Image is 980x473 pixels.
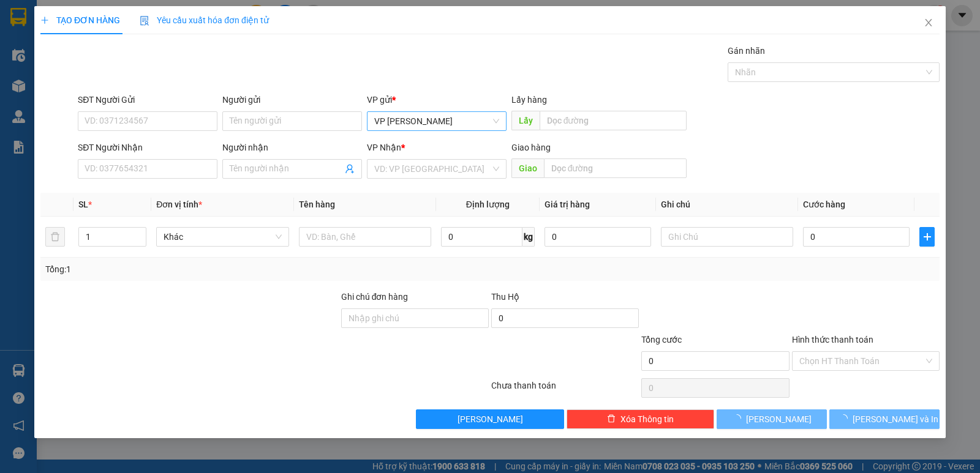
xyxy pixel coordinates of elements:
span: Tên hàng [299,199,335,209]
input: Dọc đường [544,158,687,178]
span: Khác [164,228,281,246]
span: Đơn vị tính [156,199,202,209]
img: icon [140,16,149,26]
div: Chưa thanh toán [490,379,640,400]
button: plus [919,227,935,247]
span: Tổng cước [641,335,682,345]
span: Yêu cầu xuất hóa đơn điện tử [140,15,269,25]
button: delete [45,227,65,247]
span: Giá trị hàng [545,199,590,209]
input: Dọc đường [540,111,687,130]
span: plus [920,232,934,242]
span: close [924,18,933,28]
span: Giao [511,158,544,178]
span: delete [607,414,616,424]
button: Close [911,6,946,40]
div: Tổng: 1 [45,263,379,276]
span: Lấy [511,111,540,130]
label: Gán nhãn [728,46,765,56]
span: loading [733,414,746,423]
span: user-add [345,164,355,174]
label: Hình thức thanh toán [792,335,873,345]
span: Cước hàng [803,199,845,209]
input: 0 [545,227,651,247]
span: VP Phan Rang [374,112,499,130]
span: [PERSON_NAME] [458,412,523,426]
span: [PERSON_NAME] [746,412,812,426]
span: [PERSON_NAME] và In [853,412,938,426]
span: Thu Hộ [491,292,519,302]
span: SL [78,199,88,209]
label: Ghi chú đơn hàng [341,292,409,302]
button: [PERSON_NAME] và In [829,409,940,429]
span: plus [40,16,49,24]
input: Ghi Chú [661,227,793,247]
span: VP Nhận [367,143,401,152]
div: VP gửi [367,93,507,106]
span: loading [839,414,853,423]
div: Người nhận [222,141,362,154]
button: deleteXóa Thông tin [567,409,714,429]
th: Ghi chú [656,193,798,217]
span: Xóa Thông tin [620,412,674,426]
span: Giao hàng [511,143,551,152]
span: Lấy hàng [511,95,547,105]
button: [PERSON_NAME] [717,409,827,429]
div: SĐT Người Nhận [78,141,217,154]
input: VD: Bàn, Ghế [299,227,431,247]
span: kg [522,227,535,247]
span: Định lượng [466,199,510,209]
span: TẠO ĐƠN HÀNG [40,15,120,25]
button: [PERSON_NAME] [416,409,563,429]
div: Người gửi [222,93,362,106]
input: Ghi chú đơn hàng [341,308,489,328]
div: SĐT Người Gửi [78,93,217,106]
